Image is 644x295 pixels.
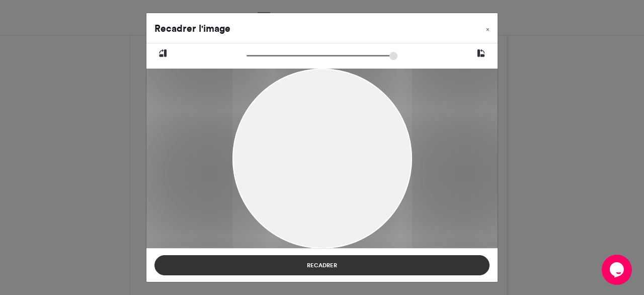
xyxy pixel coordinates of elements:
button: Recadrer [154,255,490,275]
font: Recadrer l'image [154,22,230,34]
iframe: widget de discussion [602,255,634,285]
button: Fermer [478,13,498,41]
font: Recadrer [307,262,337,269]
font: × [486,25,490,33]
